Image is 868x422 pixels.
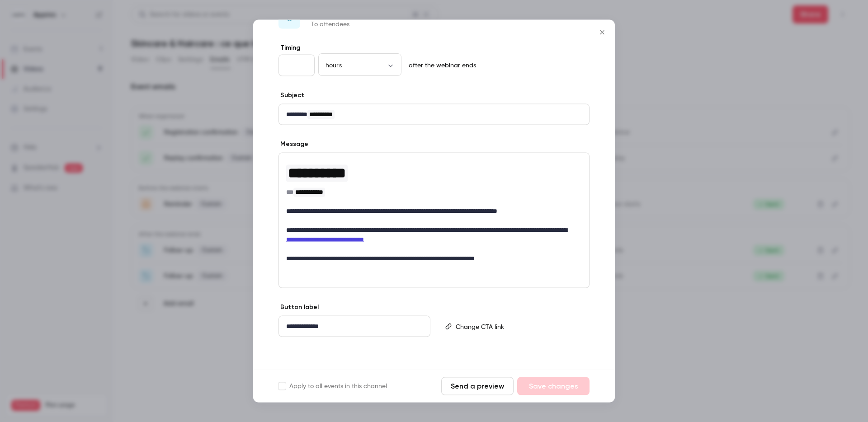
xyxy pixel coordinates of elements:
div: editor [279,104,589,125]
div: editor [452,316,589,337]
p: To attendees [311,20,381,29]
label: Message [278,140,308,149]
div: hours [318,61,401,70]
button: Close [593,23,611,42]
label: Apply to all events in this channel [278,382,387,391]
label: Timing [278,43,590,52]
div: editor [279,153,589,269]
p: after the webinar ends [405,61,476,70]
label: Subject [278,91,304,100]
div: editor [279,316,430,337]
button: Send a preview [441,377,514,395]
label: Button label [278,303,319,312]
